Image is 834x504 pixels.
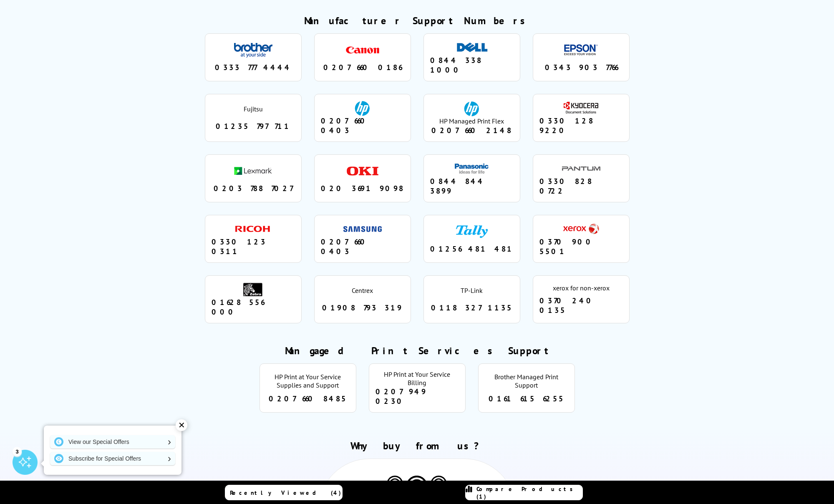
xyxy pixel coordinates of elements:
div: canon [343,43,382,58]
div: panasonic [453,161,491,176]
a: Subscribe for Special Offers [50,452,175,465]
div: 0330 123 0311 [212,237,295,256]
div: 0330 828 0722 [539,176,623,196]
div: xerox for non-xerox [553,284,610,292]
div: 0161 615 6255 [485,394,568,403]
div: 01628 556 000 [212,297,295,317]
div: 020 3691 9098 [321,184,404,193]
div: epson [562,43,600,58]
h2: Why buy from us? [108,439,726,452]
div: HP Print at Your Service Supplies and Support [266,373,350,389]
div: 0203 788 7027 [212,184,295,193]
div: ricoh [234,222,272,237]
div: 0370 900 5501 [539,237,623,256]
a: Compare Products (1) [465,485,583,500]
a: View our Special Offers [50,435,175,449]
div: xerox [562,222,600,237]
div: TP-Link [461,286,483,295]
div: 01256 481 481 [430,244,514,254]
div: pantum [562,161,600,176]
div: 0333 777 4444 [212,63,295,72]
div: dell [453,40,491,55]
span: HP Managed Print Flex [439,117,504,125]
div: 0343 903 7766 [539,63,623,72]
div: Fujitsu [244,105,263,113]
div: 01908 793 319 [321,303,404,312]
div: kyocera [562,101,600,116]
a: Recently Viewed (4) [225,485,343,500]
div: 0207 949 0230 [375,387,459,406]
div: 0844 844 3899 [430,176,514,196]
img: Printer Experts [429,476,448,497]
div: HP Print at Your Service Billing [375,370,459,387]
div: Centrex [352,286,373,295]
div: Brother Managed Print Support [485,373,568,389]
div: hp [343,101,382,116]
span: Recently Viewed (4) [230,489,341,496]
div: 0370 240 0135 [539,296,623,315]
div: brother [234,43,272,58]
div: 01235 797 711 [212,121,295,131]
div: tally [453,224,491,239]
div: 0207 660 2148 [430,126,514,135]
div: 0118 327 1135 [430,303,514,312]
div: ✕ [176,419,187,431]
div: 0207 660 0186 [321,63,404,72]
h2: Mangaged Print Services Support [144,344,690,357]
div: 0207 660 0403 [321,237,404,256]
div: lexmark [234,164,272,179]
div: 0330 128 9220 [539,116,623,135]
div: 0207 660 8485 [266,394,350,403]
span: Compare Products (1) [476,485,582,500]
div: oki [343,164,382,179]
h2: Manufacturer Support Numbers [144,14,690,27]
div: 0207 660 0403 [321,116,404,135]
div: samsung [343,222,382,237]
div: 0844 338 1000 [430,55,514,75]
img: Printer Experts [386,476,404,497]
div: 3 [13,447,22,456]
div: zebra [234,282,272,297]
